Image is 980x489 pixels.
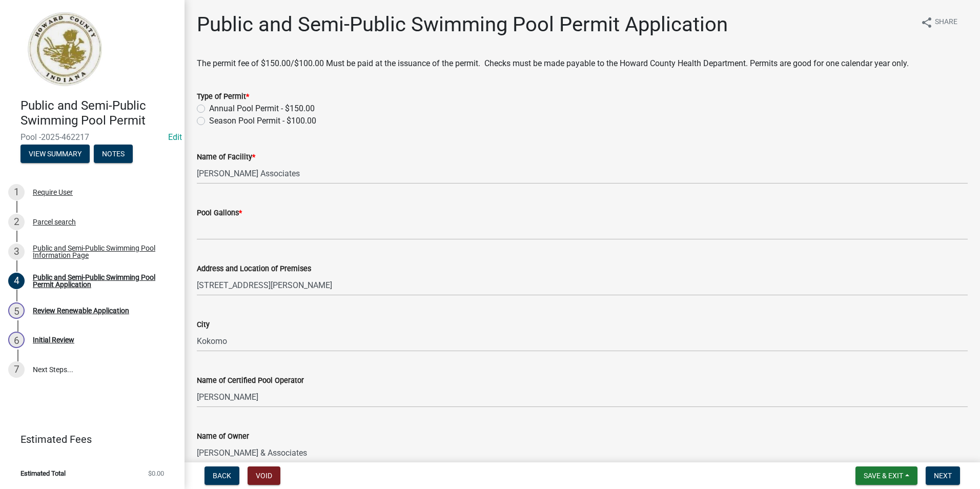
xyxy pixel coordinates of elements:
[8,243,25,260] div: 3
[33,218,76,226] div: Parcel search
[926,466,960,485] button: Next
[8,184,25,200] div: 1
[21,132,164,142] span: Pool -2025-462217
[33,307,129,314] div: Review Renewable Application
[94,145,133,163] button: Notes
[21,145,90,163] button: View Summary
[168,132,182,142] wm-modal-confirm: Edit Application Number
[197,154,255,161] label: Name of Facility
[94,150,133,158] wm-modal-confirm: Notes
[213,472,231,480] span: Back
[21,150,90,158] wm-modal-confirm: Summary
[21,470,66,477] span: Estimated Total
[209,103,315,115] label: Annual Pool Permit - $150.00
[8,273,25,289] div: 4
[197,266,311,273] label: Address and Location of Premises
[197,377,304,384] label: Name of Certified Pool Operator
[864,472,903,480] span: Save & Exit
[934,472,952,480] span: Next
[921,16,933,29] i: share
[8,361,25,378] div: 7
[148,470,164,477] span: $0.00
[855,466,917,485] button: Save & Exit
[21,11,108,88] img: Howard County, Indiana
[33,274,168,288] div: Public and Semi-Public Swimming Pool Permit Application
[205,466,239,485] button: Back
[33,189,73,196] div: Require User
[912,12,966,32] button: shareShare
[197,321,210,329] label: City
[248,466,280,485] button: Void
[8,302,25,319] div: 5
[197,93,249,100] label: Type of Permit
[8,429,168,450] a: Estimated Fees
[21,98,176,128] h4: Public and Semi-Public Swimming Pool Permit
[197,12,728,37] h1: Public and Semi-Public Swimming Pool Permit Application
[33,336,74,343] div: Initial Review
[8,214,25,230] div: 2
[197,210,242,217] label: Pool Gallons
[197,433,249,440] label: Name of Owner
[8,332,25,348] div: 6
[168,132,182,142] a: Edit
[209,115,316,127] label: Season Pool Permit - $100.00
[33,244,168,259] div: Public and Semi-Public Swimming Pool Information Page
[197,57,968,70] p: The permit fee of $150.00/$100.00 Must be paid at the issuance of the permit. Checks must be made...
[935,16,957,29] span: Share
